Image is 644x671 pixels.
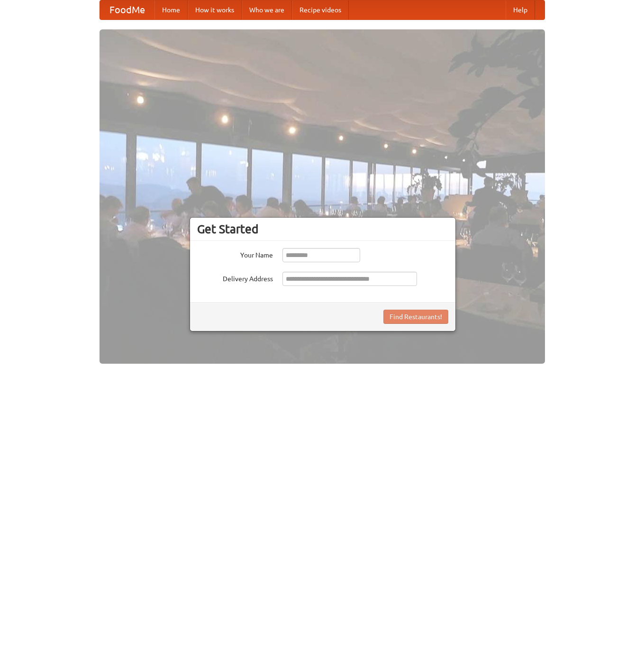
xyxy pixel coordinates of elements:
[154,0,188,19] a: Home
[197,272,273,284] label: Delivery Address
[100,0,154,19] a: FoodMe
[197,222,448,236] h3: Get Started
[506,0,535,19] a: Help
[242,0,292,19] a: Who we are
[383,310,448,324] button: Find Restaurants!
[197,248,273,260] label: Your Name
[292,0,349,19] a: Recipe videos
[188,0,242,19] a: How it works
